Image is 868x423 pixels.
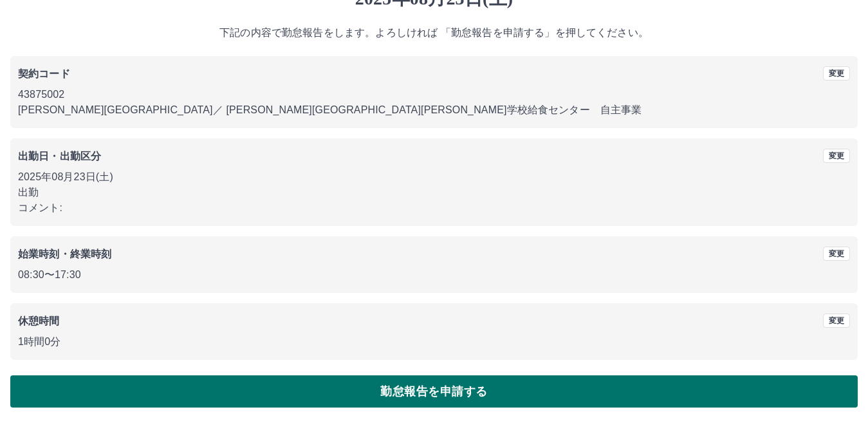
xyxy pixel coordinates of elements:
[18,185,850,200] p: 出勤
[10,375,858,408] button: 勤怠報告を申請する
[18,151,101,162] b: 出勤日・出勤区分
[18,334,850,350] p: 1時間0分
[18,200,850,216] p: コメント:
[18,102,850,118] p: [PERSON_NAME][GEOGRAPHIC_DATA] ／ [PERSON_NAME][GEOGRAPHIC_DATA][PERSON_NAME]学校給食センター 自主事業
[18,68,70,79] b: 契約コード
[18,87,850,102] p: 43875002
[18,249,111,259] b: 始業時刻・終業時刻
[823,314,850,328] button: 変更
[823,66,850,80] button: 変更
[18,267,850,283] p: 08:30 〜 17:30
[18,169,850,185] p: 2025年08月23日(土)
[823,149,850,163] button: 変更
[18,315,60,326] b: 休憩時間
[823,247,850,261] button: 変更
[10,25,858,41] p: 下記の内容で勤怠報告をします。よろしければ 「勤怠報告を申請する」を押してください。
